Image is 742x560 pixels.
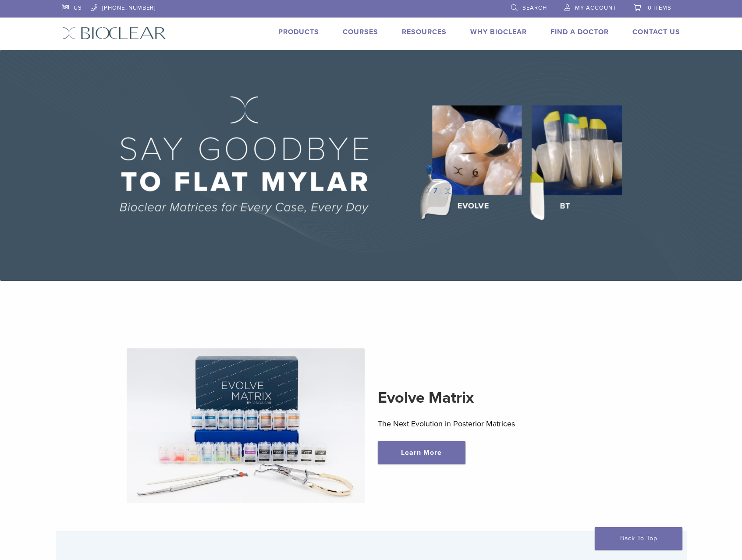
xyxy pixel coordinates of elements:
[62,27,166,39] img: Bioclear
[402,28,447,36] a: Resources
[595,527,682,550] a: Back To Top
[378,417,616,430] p: The Next Evolution in Posterior Matrices
[343,28,378,36] a: Courses
[378,387,616,408] h2: Evolve Matrix
[127,348,365,503] img: Evolve Matrix
[278,28,319,36] a: Products
[575,4,616,11] span: My Account
[648,4,671,11] span: 0 items
[470,28,527,36] a: Why Bioclear
[632,28,680,36] a: Contact Us
[522,4,547,11] span: Search
[378,441,465,464] a: Learn More
[550,28,609,36] a: Find A Doctor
